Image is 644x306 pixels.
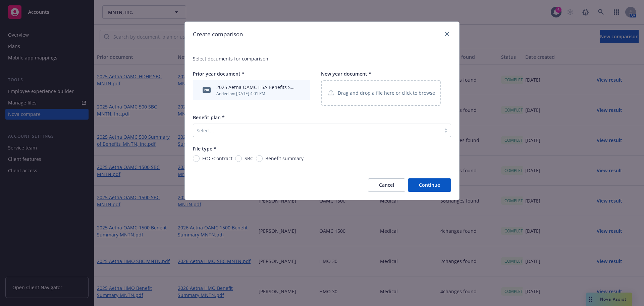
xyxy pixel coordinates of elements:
button: archive file [298,87,304,94]
h1: Create comparison [193,30,243,39]
input: SBC [235,155,242,162]
div: Added on: [DATE] 4:01 PM [216,91,296,96]
span: Benefit plan * [193,114,225,121]
span: pdf [203,87,211,92]
p: Drag and drop a file here or click to browse [338,89,435,96]
span: Prior year document * [193,71,245,77]
input: EOC/Contract [193,155,200,162]
button: Cancel [368,178,405,192]
span: New year document * [321,71,371,77]
span: File type * [193,145,216,152]
a: close [443,30,451,38]
span: SBC [245,155,253,162]
div: Drag and drop a file here or click to browse [321,80,441,106]
span: EOC/Contract [202,155,232,162]
input: Benefit summary [256,155,263,162]
p: Select documents for comparison: [193,55,451,62]
button: Continue [408,178,451,192]
span: Benefit summary [265,155,304,162]
div: 2025 Aetna OAMC HSA Benefits Summary MNTN.pdf [216,84,296,91]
